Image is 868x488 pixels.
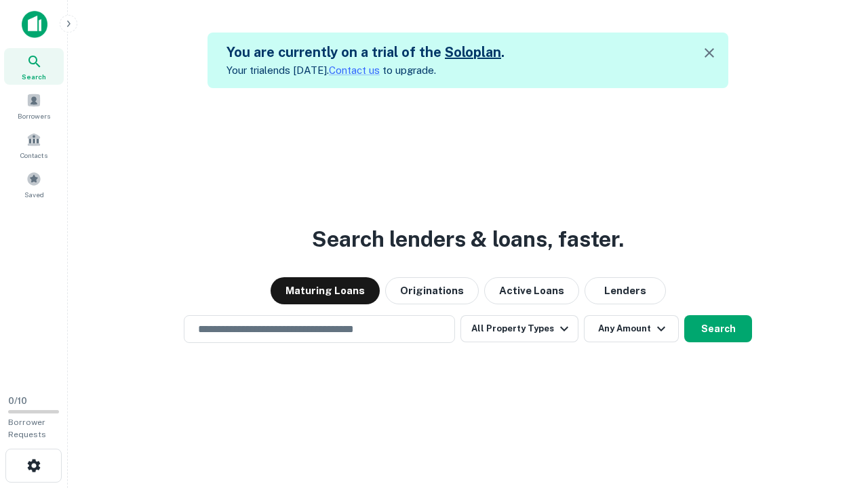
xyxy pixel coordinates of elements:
[4,87,64,124] a: Borrowers
[4,166,64,203] a: Saved
[460,315,578,342] button: All Property Types
[312,223,624,256] h3: Search lenders & loans, faster.
[20,150,47,161] span: Contacts
[22,71,46,82] span: Search
[445,44,501,60] a: Soloplan
[4,48,64,85] a: Search
[8,396,27,406] span: 0 / 10
[385,277,479,304] button: Originations
[271,277,380,304] button: Maturing Loans
[4,127,64,163] a: Contacts
[226,42,505,62] h5: You are currently on a trial of the .
[800,380,868,445] iframe: Chat Widget
[584,315,679,342] button: Any Amount
[24,189,44,200] span: Saved
[585,277,666,304] button: Lenders
[329,64,380,76] a: Contact us
[22,11,47,38] img: capitalize-icon.png
[226,62,505,79] p: Your trial ends [DATE]. to upgrade.
[484,277,579,304] button: Active Loans
[18,110,50,121] span: Borrowers
[8,418,46,439] span: Borrower Requests
[684,315,752,342] button: Search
